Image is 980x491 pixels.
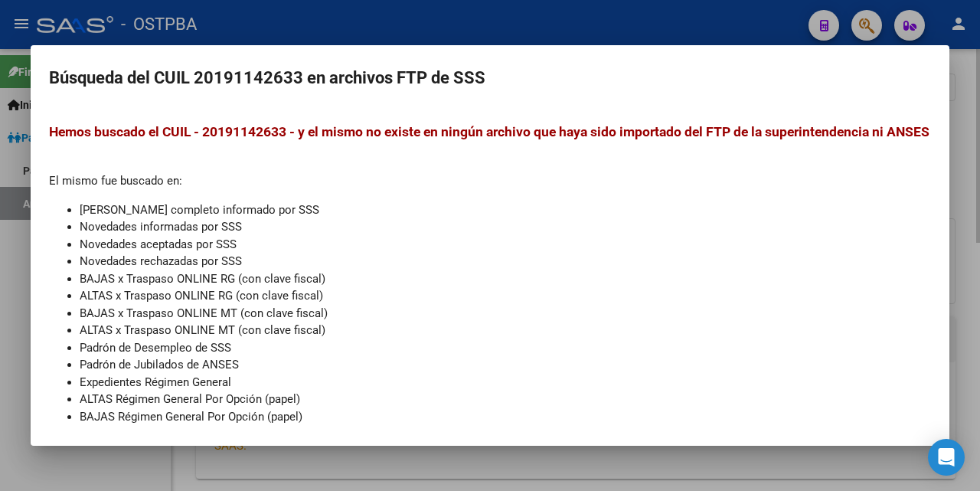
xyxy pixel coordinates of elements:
li: Novedades informadas por SSS [80,218,931,236]
li: ALTAS Régimen General Por Opción (papel) [80,391,931,408]
li: Padrón de Desempleo de SSS [80,339,931,357]
li: Novedades aceptadas por SSS [80,236,931,254]
li: BAJAS Régimen General Por Opción (papel) [80,408,931,426]
li: [PERSON_NAME] completo informado por SSS [80,201,931,219]
li: Padrón de Jubilados de ANSES [80,356,931,374]
div: Open Intercom Messenger [928,439,965,476]
li: BAJAS x Traspaso ONLINE RG (con clave fiscal) [80,270,931,288]
li: BAJAS x Traspaso ONLINE MT (con clave fiscal) [80,305,931,322]
li: Expedientes Régimen General [80,374,931,391]
span: Hemos buscado el CUIL - 20191142633 - y el mismo no existe en ningún archivo que haya sido import... [49,124,929,139]
li: ALTAS x Traspaso ONLINE MT (con clave fiscal) [80,322,931,339]
li: ALTAS Monótributo por Opción (papel) [80,425,931,443]
li: ALTAS x Traspaso ONLINE RG (con clave fiscal) [80,287,931,305]
li: Novedades rechazadas por SSS [80,253,931,270]
h2: Búsqueda del CUIL 20191142633 en archivos FTP de SSS [49,64,931,93]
